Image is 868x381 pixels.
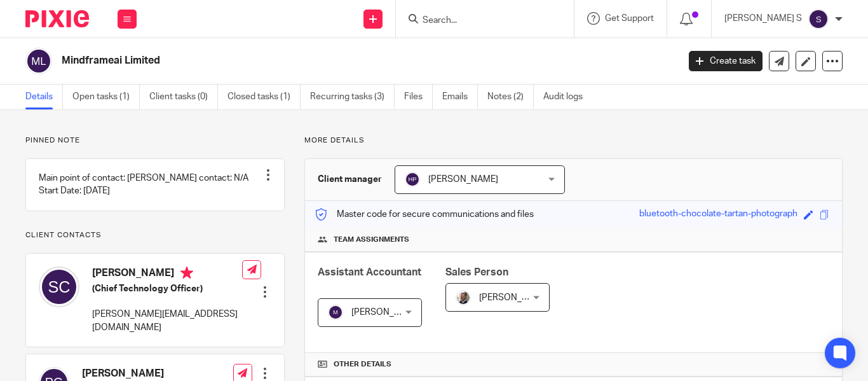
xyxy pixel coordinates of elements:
p: Pinned note [25,135,285,146]
h2: Mindframeai Limited [62,54,548,67]
img: svg%3E [808,9,829,29]
a: Open tasks (1) [72,85,140,109]
a: Create task [689,51,763,71]
h3: Client manager [318,173,382,186]
a: Details [25,85,63,109]
span: Team assignments [334,235,409,245]
p: [PERSON_NAME] S [724,12,802,25]
h4: [PERSON_NAME] [82,367,227,380]
img: Matt%20Circle.png [456,290,471,305]
span: Sales Person [445,267,508,277]
i: Primary [180,267,193,279]
span: [PERSON_NAME] [479,293,549,302]
a: Client tasks (0) [149,85,218,109]
img: Pixie [25,10,89,27]
span: Other details [334,359,391,370]
img: svg%3E [328,305,343,320]
input: Search [421,15,536,27]
p: More details [304,135,843,146]
p: Client contacts [25,230,285,240]
span: Get Support [605,14,654,23]
div: bluetooth-chocolate-tartan-photograph [639,207,797,222]
a: Closed tasks (1) [227,85,301,109]
a: Files [404,85,433,109]
a: Recurring tasks (3) [310,85,395,109]
h4: [PERSON_NAME] [92,267,242,282]
span: Assistant Accountant [318,267,421,277]
img: svg%3E [25,48,52,74]
p: Master code for secure communications and files [315,208,534,221]
h5: (Chief Technology Officer) [92,282,242,295]
a: Audit logs [543,85,592,109]
img: svg%3E [39,267,79,307]
a: Notes (2) [487,85,534,109]
a: Emails [442,85,478,109]
span: [PERSON_NAME] [428,175,498,184]
img: svg%3E [405,172,420,187]
span: [PERSON_NAME] [351,308,421,317]
p: [PERSON_NAME][EMAIL_ADDRESS][DOMAIN_NAME] [92,308,242,334]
